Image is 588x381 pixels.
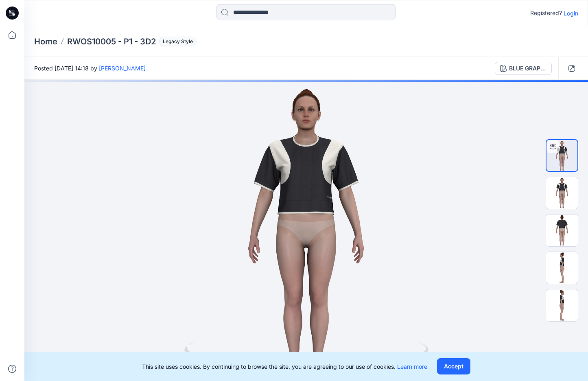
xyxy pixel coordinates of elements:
a: Learn more [397,363,427,370]
button: BLUE GRAPHITE/ SNOW WHITE [495,62,552,75]
button: Legacy Style [156,36,197,47]
p: RWOS10005 - P1 - 3D2 [67,36,156,47]
p: Login [564,9,578,18]
img: RWOS10005 - 3D2_BLUE GRAPHITE SNOW WHITE_Back [546,215,578,246]
img: RWOS10005 - 3D2_BLUE GRAPHITE SNOW WHITE_Left [546,252,578,284]
span: Legacy Style [159,37,197,46]
a: [PERSON_NAME] [99,65,146,72]
img: RWOS10005 - 3D2_BLUE GRAPHITE SNOW WHITE [546,177,578,209]
a: Home [34,36,57,47]
p: This site uses cookies. By continuing to browse the site, you are agreeing to our use of cookies. [142,362,427,371]
span: Posted [DATE] 14:18 by [34,64,146,72]
img: RWOS10005 - 3D2_BLUE GRAPHITE SNOW WHITE_Right [546,289,578,321]
p: Registered? [530,8,562,18]
button: Accept [437,358,470,374]
div: BLUE GRAPHITE/ SNOW WHITE [509,64,546,73]
img: turntable-02-10-2025-21:19:27 [546,140,577,171]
